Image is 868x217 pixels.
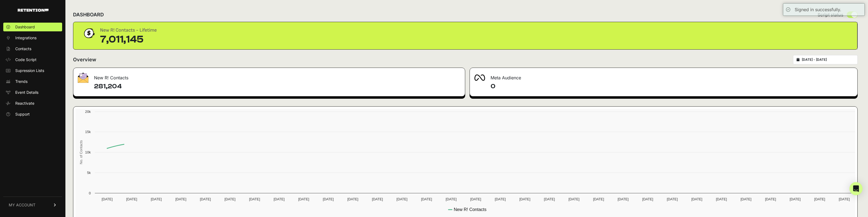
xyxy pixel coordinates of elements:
[87,171,91,175] text: 5k
[85,110,91,114] text: 20k
[491,82,853,91] h4: 0
[78,73,89,83] img: fa-envelope-19ae18322b30453b285274b1b8af3d052b27d846a4fbe8435d1a52b978f639a2.png
[100,34,157,45] div: 7,011,145
[15,111,30,117] span: Support
[15,90,38,95] span: Event Details
[470,197,481,201] text: [DATE]
[568,197,579,201] text: [DATE]
[200,197,211,201] text: [DATE]
[839,197,850,201] text: [DATE]
[102,197,113,201] text: [DATE]
[3,44,62,53] a: Contacts
[73,68,465,84] div: New R! Contacts
[9,202,35,208] span: MY ACCOUNT
[814,197,825,201] text: [DATE]
[3,197,62,213] a: MY ACCOUNT
[82,26,96,40] img: dollar-coin-05c43ed7efb7bc0c12610022525b4bbbb207c7efeef5aecc26f025e68dcafac9.png
[15,79,28,84] span: Trends
[15,24,35,30] span: Dashboard
[15,46,31,52] span: Contacts
[3,110,62,119] a: Support
[94,82,461,91] h4: 281,204
[73,11,104,19] h2: DASHBOARD
[100,26,157,34] div: New R! Contacts - Lifetime
[397,197,407,201] text: [DATE]
[85,130,91,134] text: 15k
[474,74,485,81] img: fa-meta-2f981b61bb99beabf952f7030308934f19ce035c18b003e963880cc3fabeebb7.png
[3,99,62,108] a: Reactivate
[454,207,486,212] text: New R! Contacts
[73,56,96,64] h2: Overview
[175,197,186,201] text: [DATE]
[18,9,49,12] img: Retention.com
[849,182,863,195] div: Open Intercom Messenger
[544,197,555,201] text: [DATE]
[372,197,383,201] text: [DATE]
[3,88,62,97] a: Event Details
[642,197,653,201] text: [DATE]
[790,197,800,201] text: [DATE]
[667,197,678,201] text: [DATE]
[495,197,506,201] text: [DATE]
[795,6,841,13] div: Signed in successfully.
[716,197,727,201] text: [DATE]
[765,197,776,201] text: [DATE]
[298,197,309,201] text: [DATE]
[15,35,37,41] span: Integrations
[3,55,62,64] a: Code Script
[347,197,358,201] text: [DATE]
[3,34,62,42] a: Integrations
[446,197,456,201] text: [DATE]
[740,197,751,201] text: [DATE]
[249,197,260,201] text: [DATE]
[691,197,702,201] text: [DATE]
[85,150,91,154] text: 10k
[618,197,628,201] text: [DATE]
[274,197,285,201] text: [DATE]
[225,197,235,201] text: [DATE]
[421,197,432,201] text: [DATE]
[151,197,162,201] text: [DATE]
[593,197,604,201] text: [DATE]
[79,140,83,164] text: No. of Contacts
[89,191,91,195] text: 0
[470,68,858,84] div: Meta Audience
[3,77,62,86] a: Trends
[3,23,62,31] a: Dashboard
[3,66,62,75] a: Supression Lists
[15,101,34,106] span: Reactivate
[126,197,137,201] text: [DATE]
[15,57,37,62] span: Code Script
[323,197,334,201] text: [DATE]
[15,68,44,73] span: Supression Lists
[519,197,530,201] text: [DATE]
